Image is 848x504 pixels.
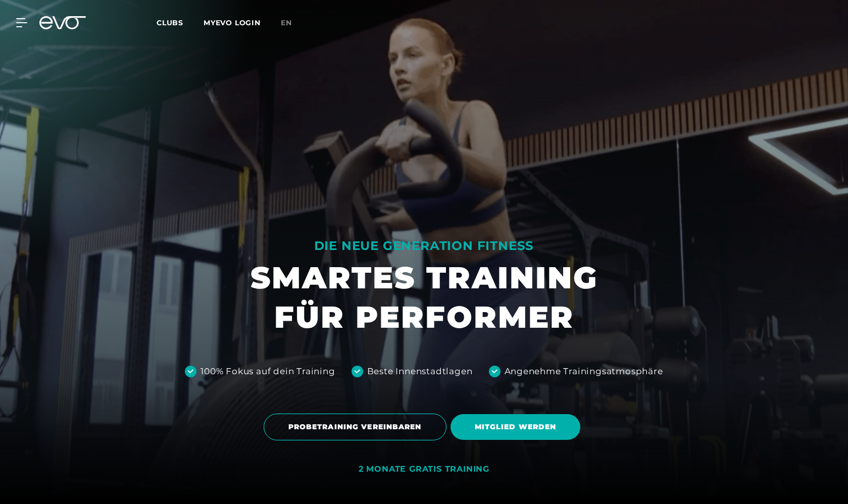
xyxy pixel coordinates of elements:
[281,18,292,27] span: en
[451,407,585,447] a: MITGLIED WERDEN
[475,422,557,432] span: MITGLIED WERDEN
[204,18,261,27] a: MYEVO LOGIN
[367,365,473,378] div: Beste Innenstadtlagen
[157,18,183,27] span: Clubs
[201,365,335,378] div: 100% Fokus auf dein Training
[251,238,598,254] div: DIE NEUE GENERATION FITNESS
[281,17,304,29] a: en
[288,422,422,432] span: PROBETRAINING VEREINBAREN
[157,18,204,27] a: Clubs
[359,464,489,475] div: 2 MONATE GRATIS TRAINING
[264,406,451,448] a: PROBETRAINING VEREINBAREN
[251,258,598,337] h1: SMARTES TRAINING FÜR PERFORMER
[505,365,663,378] div: Angenehme Trainingsatmosphäre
